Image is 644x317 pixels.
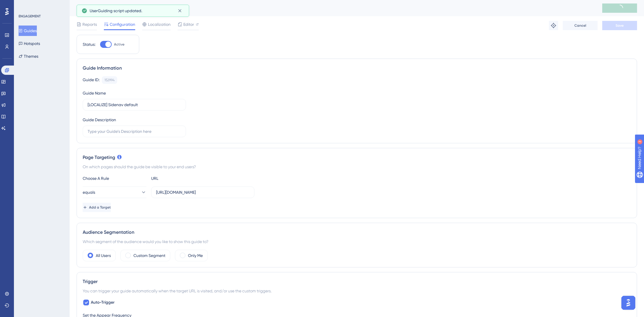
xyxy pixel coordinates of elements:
[620,294,637,311] iframe: UserGuiding AI Assistant Launcher
[83,41,95,48] div: Status:
[83,76,100,84] div: Guide ID:
[91,299,115,306] span: Auto-Trigger
[19,38,40,49] button: Hotspots
[83,189,95,196] span: equals
[19,14,41,19] div: ENGAGEMENT
[90,7,142,14] span: UserGuiding script updated.
[89,205,111,210] span: Add a Target
[19,51,38,61] button: Themes
[114,42,124,47] span: Active
[151,175,215,182] div: URL
[83,116,116,123] div: Guide Description
[82,21,97,28] span: Reports
[616,23,624,28] span: Save
[83,203,111,212] button: Add a Target
[563,21,598,30] button: Cancel
[83,90,106,97] div: Guide Name
[83,154,631,161] div: Page Targeting
[156,189,249,195] input: yourwebsite.com/path
[183,21,194,28] span: Editor
[188,252,203,259] label: Only Me
[83,229,631,236] div: Audience Segmentation
[602,21,637,30] button: Save
[40,3,42,8] div: 3
[133,252,165,259] label: Custom Segment
[96,252,111,259] label: All Users
[110,21,135,28] span: Configuration
[88,102,181,108] input: Type your Guide’s Name here
[83,238,631,245] div: Which segment of the audience would you like to show this guide to?
[14,1,36,8] span: Need Help?
[104,78,115,82] div: 152994
[83,163,631,170] div: On which pages should the guide be visible to your end users?
[83,186,146,198] button: equals
[77,4,588,12] div: [LOCALIZE] Sidenav default
[83,65,631,72] div: Guide Information
[19,26,37,36] button: Guides
[83,175,146,182] div: Choose A Rule
[574,23,586,28] span: Cancel
[88,128,181,135] input: Type your Guide’s Description here
[83,287,631,294] div: You can trigger your guide automatically when the target URL is visited, and/or use the custom tr...
[83,278,631,285] div: Trigger
[148,21,171,28] span: Localization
